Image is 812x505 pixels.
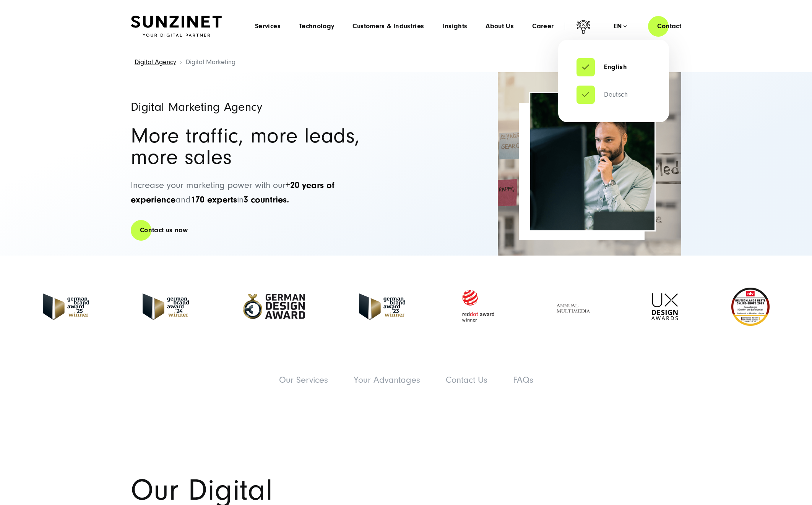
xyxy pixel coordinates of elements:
h2: More traffic, more leads, more sales [131,125,398,168]
img: Red Dot Award winner - fullservice digital agentur SUNZINET [459,288,497,325]
img: German-Brand-Award - fullservice digital agentur SUNZINET [143,293,189,320]
img: Full-Service Digitalagentur SUNZINET - Digital Marketing Agentur [530,93,654,230]
a: Contact us now [131,219,197,241]
a: Customers & Industries [352,23,424,30]
strong: 170 experts [191,194,237,205]
a: Digital Agency [135,58,176,66]
a: Contact Us [446,375,487,385]
a: Career [532,23,554,30]
span: 3 countries. [244,194,289,205]
a: Insights [442,23,467,30]
a: Technology [299,23,335,30]
img: Full Service Digitalagentur - Annual Multimedia Awards [551,293,598,320]
img: Full-Service Digitalagentur SUNZINET - Digital Marketing Agentur_2 [498,72,681,256]
a: FAQs [513,375,533,385]
img: UX-Design-Awards - fullservice digital agentur SUNZINET [651,293,678,320]
a: Services [255,23,281,30]
span: Increase your marketing power with our and in [131,180,335,205]
span: Digital Marketing [186,58,235,66]
a: Deutsch [577,91,628,99]
a: Contact [648,15,690,37]
strong: +20 years of experience [131,180,335,205]
img: SUNZINET Full Service Digital Agentur [131,16,222,37]
img: German Brand Award winner 2025 - Full Service Digital Agentur SUNZINET [43,293,89,320]
h1: Digital Marketing Agency [131,101,398,113]
a: About Us [486,23,514,30]
a: Our Services [279,375,328,385]
img: German-Design-Award - fullservice digital agentur SUNZINET [242,293,305,320]
img: German Brand Award 2023 Winner - fullservice digital agentur SUNZINET [359,293,405,320]
a: Your Advantages [354,375,420,385]
img: Deutschlands beste Online Shops 2023 - boesner - Kunde - SUNZINET [731,288,770,326]
a: English [577,63,627,71]
div: en [614,23,627,30]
